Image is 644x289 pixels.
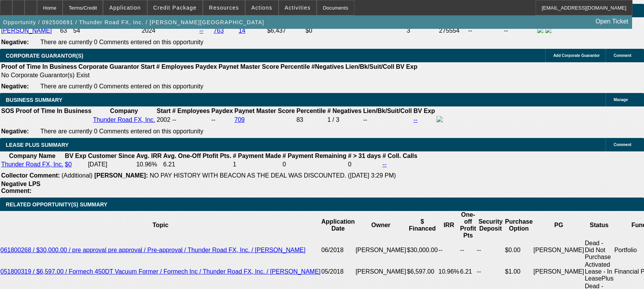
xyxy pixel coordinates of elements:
[1,71,421,79] td: No Corporate Guarantor(s) Exist
[438,261,460,282] td: 10.96%
[0,247,305,253] a: 061800268 / $30,000.00 / pre approval pre approval / Pre-approval / Thunder Road FX, Inc. / [PERS...
[9,153,55,159] b: Company Name
[505,261,533,282] td: $1.00
[1,39,29,45] b: Negative:
[363,116,412,124] td: --
[110,108,138,114] b: Company
[1,181,40,194] b: Negative LPS Comment:
[93,116,155,123] a: Thunder Road FX, Inc.
[1,107,15,115] th: SOS
[88,153,135,159] b: Customer Since
[279,0,317,15] button: Activities
[439,27,467,35] td: 275554
[614,98,628,102] span: Manage
[94,172,148,179] b: [PERSON_NAME]:
[136,153,162,159] b: Avg. IRR
[413,116,418,123] a: --
[234,108,295,114] b: Paynet Master Score
[65,161,72,168] a: $0
[148,0,202,15] button: Credit Package
[460,211,476,239] th: One-off Profit Pts
[1,161,63,168] a: Thunder Road FX, Inc.
[234,116,245,123] a: 709
[407,261,438,282] td: $6,597.00
[65,153,86,159] b: BV Exp
[533,211,584,239] th: PG
[1,128,29,135] b: Negative:
[355,261,407,282] td: [PERSON_NAME]
[407,239,438,261] td: $30,000.00
[460,261,476,282] td: 6.21
[545,27,551,33] img: linkedin-icon.png
[282,161,347,168] td: 0
[305,27,406,35] td: $0
[505,211,533,239] th: Purchase Option
[296,116,325,123] div: 83
[61,172,93,179] span: (Additional)
[40,83,203,90] span: There are currently 0 Comments entered on this opportunity
[1,63,77,71] th: Proof of Time In Business
[156,116,171,124] td: 2002
[355,211,407,239] th: Owner
[503,27,536,35] td: --
[382,161,387,168] a: --
[321,261,355,282] td: 05/2018
[0,268,320,275] a: 051800319 / $6,597.00 / Formech 450DT Vacuum Former / Formech Inc / Thunder Road FX, Inc. / [PERS...
[537,27,543,33] img: facebook-icon.png
[345,63,394,70] b: Lien/Bk/Suit/Coll
[6,142,69,148] span: LEASE PLUS SUMMARY
[438,211,460,239] th: IRR
[321,211,355,239] th: Application Date
[584,211,614,239] th: Status
[78,63,139,70] b: Corporate Guarantor
[363,108,412,114] b: Lien/Bk/Suit/Coll
[533,239,584,261] td: [PERSON_NAME]
[211,108,233,114] b: Paydex
[553,53,600,58] span: Add Corporate Guarantor
[232,161,281,168] td: 1
[233,153,281,159] b: # Payment Made
[103,0,146,15] button: Application
[327,108,362,114] b: # Negatives
[149,172,396,179] span: NO PAY HISTORY WITH BEACON AS THE DEAL WAS DISCOUNTED. ([DATE] 3:29 PM)
[3,19,264,25] span: Opportunity / 092500691 / Thunder Road FX, Inc. / [PERSON_NAME][GEOGRAPHIC_DATA]
[476,239,505,261] td: --
[460,239,476,261] td: --
[327,116,362,123] div: 1 / 3
[136,161,162,168] td: 10.96%
[296,108,325,114] b: Percentile
[437,116,443,122] img: facebook-icon.png
[267,27,304,35] td: $6,437
[163,161,232,168] td: 6.21
[163,153,231,159] b: Avg. One-Off Ptofit Pts.
[584,239,614,261] td: Dead - Did Not Purchase
[382,153,417,159] b: # Coll. Calls
[219,63,279,70] b: Paynet Master Score
[246,0,278,15] button: Actions
[348,161,382,168] td: 0
[533,261,584,282] td: [PERSON_NAME]
[355,239,407,261] td: [PERSON_NAME]
[40,39,203,45] span: There are currently 0 Comments entered on this opportunity
[312,63,344,70] b: #Negatives
[109,5,141,11] span: Application
[211,116,233,124] td: --
[15,107,92,115] th: Proof of Time In Business
[172,108,210,114] b: # Employees
[321,239,355,261] td: 06/2018
[348,153,381,159] b: # > 31 days
[196,63,217,70] b: Paydex
[6,53,83,59] span: CORPORATE GUARANTOR(S)
[6,201,107,208] span: RELATED OPPORTUNITY(S) SUMMARY
[407,211,438,239] th: $ Financed
[6,97,62,103] span: BUSINESS SUMMARY
[251,5,272,11] span: Actions
[438,239,460,261] td: --
[209,5,239,11] span: Resources
[157,108,171,114] b: Start
[88,161,135,168] td: [DATE]
[476,211,505,239] th: Security Deposit
[406,27,438,35] td: 3
[413,108,435,114] b: BV Exp
[203,0,245,15] button: Resources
